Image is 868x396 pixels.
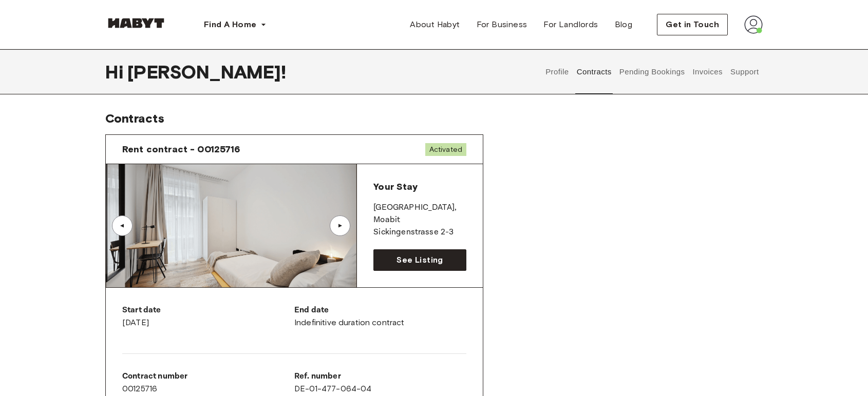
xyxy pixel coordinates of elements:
[535,14,606,35] a: For Landlords
[425,143,466,156] span: Activated
[410,18,460,31] span: About Habyt
[373,226,466,239] p: Sickingenstrasse 2-3
[335,223,345,229] div: ▲
[204,18,256,31] span: Find A Home
[543,18,598,31] span: For Landlords
[105,61,127,83] span: Hi
[575,49,613,94] button: Contracts
[106,164,356,287] img: Image of the room
[691,49,724,94] button: Invoices
[657,14,728,35] button: Get in Touch
[294,304,466,329] div: Indefinitive duration contract
[402,14,468,35] a: About Habyt
[117,223,127,229] div: ▲
[122,370,294,383] p: Contract number
[607,14,641,35] a: Blog
[127,61,286,83] span: [PERSON_NAME] !
[122,143,240,155] span: Rent contract - 00125716
[294,370,466,383] p: Ref. number
[729,49,760,94] button: Support
[542,49,763,94] div: user profile tabs
[105,111,164,126] span: Contracts
[373,202,466,226] p: [GEOGRAPHIC_DATA] , Moabit
[294,370,466,395] div: DE-01-477-064-04
[618,49,686,94] button: Pending Bookings
[468,14,536,35] a: For Business
[196,14,275,35] button: Find A Home
[373,249,466,271] a: See Listing
[666,18,719,31] span: Get in Touch
[122,304,294,316] p: Start date
[373,181,417,192] span: Your Stay
[615,18,633,31] span: Blog
[544,49,571,94] button: Profile
[477,18,527,31] span: For Business
[122,304,294,329] div: [DATE]
[397,254,443,266] span: See Listing
[294,304,466,316] p: End date
[744,15,763,34] img: avatar
[105,18,167,28] img: Habyt
[122,370,294,395] div: 00125716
